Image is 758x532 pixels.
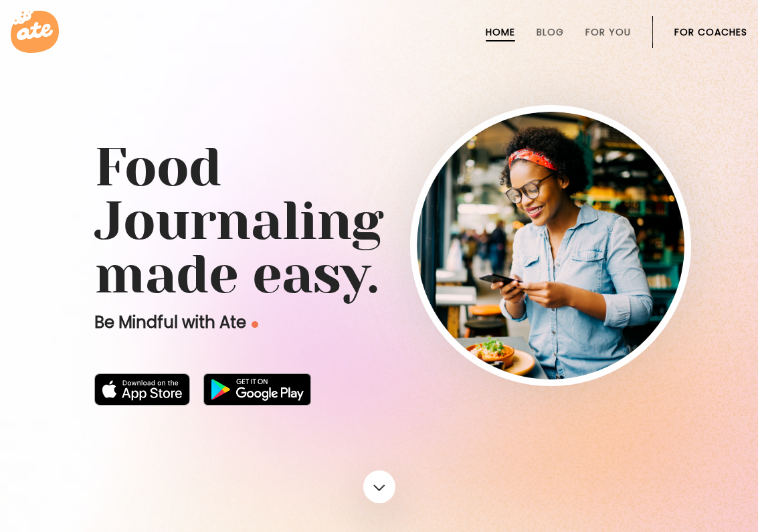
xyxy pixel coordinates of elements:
[486,27,515,37] a: Home
[585,27,631,37] a: For You
[537,27,564,37] a: Blog
[417,112,684,379] img: home-hero-img-rounded.png
[94,312,469,333] p: Be Mindful with Ate
[674,27,747,37] a: For Coaches
[203,373,311,406] img: badge-download-google.png
[94,373,191,406] img: badge-download-apple.svg
[94,141,664,301] h1: Food Journaling made easy.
